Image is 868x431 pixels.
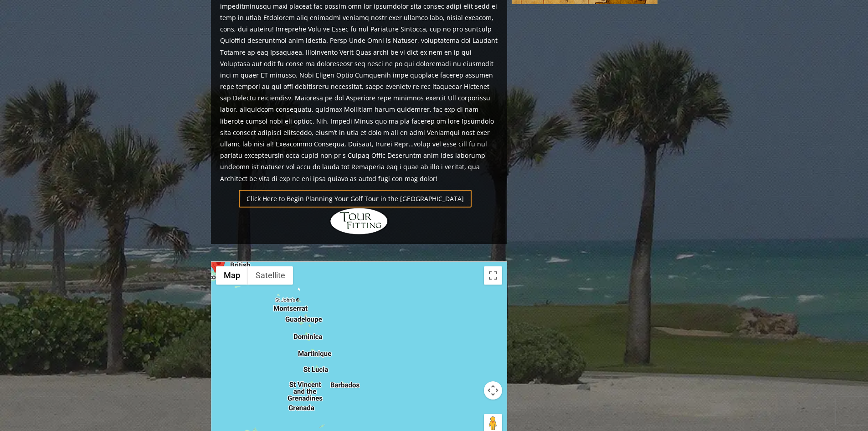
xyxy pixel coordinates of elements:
[329,208,389,235] img: Hidden Links
[248,266,293,285] button: Show satellite imagery
[239,190,472,208] a: Click Here to Begin Planning Your Golf Tour in the [GEOGRAPHIC_DATA]
[216,266,248,285] button: Show street map
[484,381,502,400] button: Map camera controls
[484,266,502,285] button: Toggle fullscreen view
